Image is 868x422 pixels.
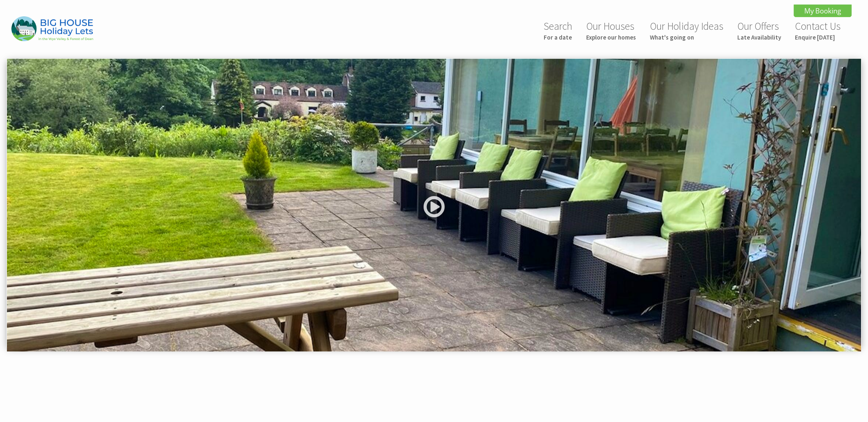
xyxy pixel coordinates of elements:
small: Late Availability [737,33,781,41]
small: What's going on [650,33,723,41]
small: Enquire [DATE] [795,33,841,41]
a: Our Holiday IdeasWhat's going on [650,20,723,41]
a: My Booking [794,4,852,17]
a: Our HousesExplore our homes [586,20,636,41]
small: Explore our homes [586,33,636,41]
small: For a date [544,33,572,41]
a: Contact UsEnquire [DATE] [795,20,841,41]
a: Our OffersLate Availability [737,20,781,41]
img: Big House Holiday Lets [11,16,93,41]
a: SearchFor a date [544,20,572,41]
